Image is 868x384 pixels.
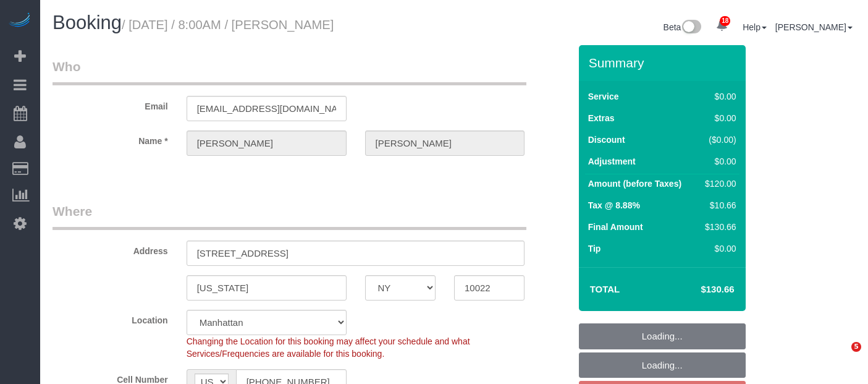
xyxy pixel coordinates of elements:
input: First Name [187,130,347,156]
div: $0.00 [700,242,736,255]
small: / [DATE] / 8:00AM / [PERSON_NAME] [122,18,334,32]
label: Adjustment [588,155,636,168]
label: Tax @ 8.88% [588,199,640,211]
span: 5 [851,342,861,352]
div: ($0.00) [700,134,736,146]
label: Extras [588,112,615,124]
label: Location [43,310,177,326]
label: Name * [43,130,177,147]
div: $0.00 [700,90,736,103]
label: Email [43,96,177,113]
label: Final Amount [588,221,643,233]
h3: Summary [589,56,739,70]
div: $120.00 [700,177,736,190]
legend: Where [53,202,526,230]
strong: Total [590,284,620,294]
input: City [187,275,347,301]
a: [PERSON_NAME] [775,22,853,32]
a: Help [743,22,767,32]
span: Booking [53,12,122,33]
label: Discount [588,134,625,146]
h4: $130.66 [664,284,734,295]
div: $130.66 [700,221,736,233]
img: New interface [681,20,701,36]
div: $0.00 [700,112,736,124]
legend: Who [53,58,526,85]
input: Zip Code [454,275,525,301]
label: Amount (before Taxes) [588,177,681,190]
label: Address [43,241,177,257]
input: Last Name [365,130,525,156]
label: Tip [588,242,601,255]
span: 18 [720,16,730,26]
input: Email [187,96,347,121]
iframe: Intercom live chat [826,342,856,372]
div: $0.00 [700,155,736,168]
a: 18 [710,12,734,40]
span: Changing the Location for this booking may affect your schedule and what Services/Frequencies are... [187,336,470,359]
img: Automaid Logo [7,12,32,30]
label: Service [588,90,619,103]
a: Beta [664,22,702,32]
div: $10.66 [700,199,736,211]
